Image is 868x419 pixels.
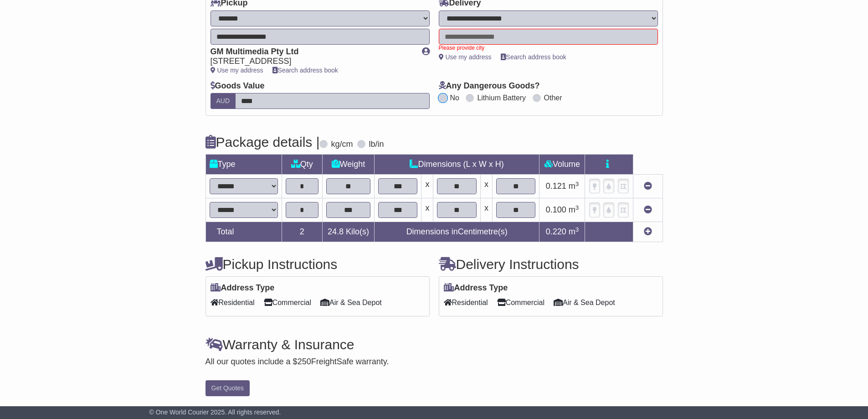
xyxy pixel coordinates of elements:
label: lb/in [369,140,384,150]
a: Search address book [501,53,566,61]
label: Address Type [211,283,275,293]
td: Qty [282,155,322,175]
h4: Pickup Instructions [205,257,430,272]
td: x [421,175,433,198]
span: 0.100 [546,205,566,214]
span: m [569,205,579,214]
a: Use my address [211,67,263,74]
h4: Delivery Instructions [439,257,663,272]
span: Air & Sea Depot [320,295,382,310]
span: Commercial [264,295,311,310]
span: Residential [211,295,255,310]
label: Address Type [444,283,508,293]
td: x [480,198,492,222]
span: 24.8 [328,227,344,236]
td: x [480,175,492,198]
div: All our quotes include a $ FreightSafe warranty. [205,357,663,367]
td: x [421,198,433,222]
label: Other [544,93,562,102]
td: Weight [322,155,374,175]
td: Total [205,222,282,242]
span: Commercial [497,295,544,310]
label: kg/cm [331,140,353,150]
a: Add new item [644,227,652,236]
span: Air & Sea Depot [554,295,615,310]
span: m [569,227,579,236]
button: Get Quotes [205,380,250,396]
a: Remove this item [644,181,652,191]
td: 2 [282,222,322,242]
sup: 3 [575,204,579,211]
span: © One World Courier 2025. All rights reserved. [149,409,281,416]
td: Type [205,155,282,175]
label: Goods Value [211,81,265,91]
a: Use my address [439,53,492,61]
label: Any Dangerous Goods? [439,81,540,91]
td: Dimensions in Centimetre(s) [374,222,539,242]
span: m [569,181,579,191]
span: Residential [444,295,488,310]
td: Dimensions (L x W x H) [374,155,539,175]
span: 0.220 [546,227,566,236]
a: Remove this item [644,205,652,214]
div: Please provide city [439,45,658,51]
div: GM Multimedia Pty Ltd [211,47,413,57]
div: [STREET_ADDRESS] [211,57,413,67]
h4: Package details | [205,134,320,150]
td: Kilo(s) [322,222,374,242]
h4: Warranty & Insurance [205,337,663,352]
sup: 3 [575,181,579,187]
a: Search address book [272,67,338,74]
sup: 3 [575,226,579,233]
span: 250 [298,357,311,366]
td: Volume [539,155,585,175]
label: No [450,93,459,102]
span: 0.121 [546,181,566,191]
label: Lithium Battery [477,93,526,102]
label: AUD [211,93,236,109]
